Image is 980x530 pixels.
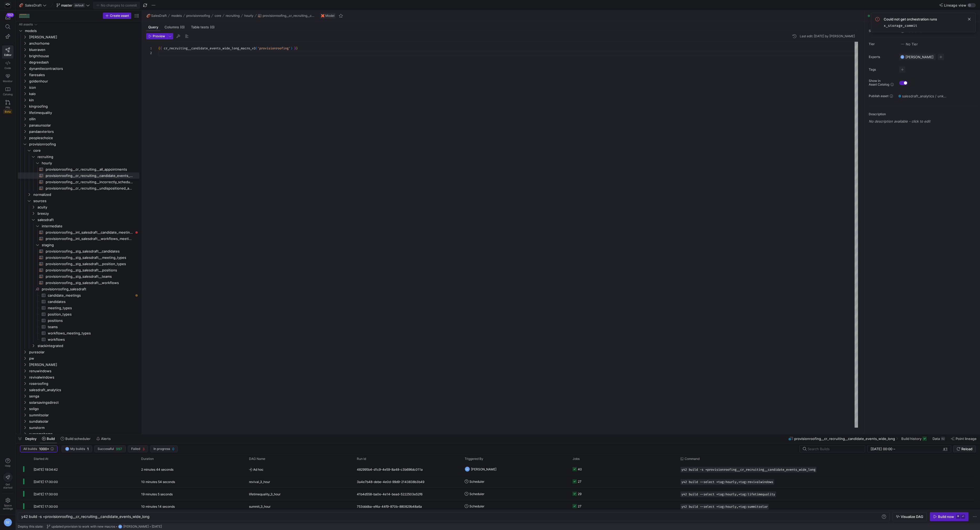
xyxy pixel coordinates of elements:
span: hourly [42,160,139,166]
span: (0) [210,25,215,29]
div: DZ [65,447,69,451]
span: Deploy [25,437,36,441]
span: 1000+ [39,447,49,451]
div: DZ [4,518,12,527]
div: Press SPACE to select this row. [18,387,139,393]
span: kingroofing [29,103,139,109]
span: kin [29,97,139,103]
span: summit_3_hour [249,500,271,513]
div: Press SPACE to select this row. [18,235,139,242]
a: candidates​​​​​​​​​ [18,298,139,305]
button: Point lineage [949,434,979,443]
a: position_types​​​​​​​​​ [18,311,139,317]
span: Started At [34,457,48,461]
span: intermediate [42,223,139,229]
span: summitsolar [29,412,139,418]
div: Press SPACE to select this row. [18,355,139,361]
div: Press SPACE to select this row. [18,248,139,254]
div: Press SPACE to select this row. [18,210,139,217]
button: Reload [953,445,976,452]
p: No description available - click to edit [869,119,978,123]
button: Getstarted [2,471,13,491]
a: teams​​​​​​​​​ [18,324,139,330]
span: { [158,46,160,50]
div: 1 [146,46,152,51]
button: masterdefault [55,2,91,9]
span: In progress [153,447,170,451]
span: default [73,3,85,7]
span: provisionroofing__int_salesdraft__workflows_meeting_types​​​​​​​​​​ [46,236,133,242]
span: dynamitecontractors [29,66,139,72]
span: salesdraft_analytics [29,387,139,393]
div: Press SPACE to select this row. [18,21,139,28]
div: Press SPACE to select this row. [18,34,139,40]
a: provisionroofing_salesdraft​​​​​​​​ [18,286,139,292]
span: No Tier [900,42,918,46]
span: degreedash [29,59,139,65]
span: pw [29,355,139,361]
span: teams​​​​​​​​​ [48,324,133,330]
span: icon [29,85,139,91]
div: Press SPACE to select this row. [18,374,139,380]
span: recruiting [38,154,139,160]
a: provisionroofing__cr_recruiting__all_appointments​​​​​​​​​​ [18,166,139,172]
span: senga [29,393,139,399]
div: Press SPACE to select this row. [18,254,139,261]
span: peopleschoice [29,135,139,141]
img: https://storage.googleapis.com/y42-prod-data-exchange/images/Yf2Qvegn13xqq0DljGMI0l8d5Zqtiw36EXr8... [5,3,10,8]
span: provisionroofing__stg_salesdraft__teams​​​​​​​​​​ [46,274,133,280]
span: brighthouse [29,53,139,59]
span: models [25,28,139,34]
span: } [294,46,296,50]
span: ollin [29,116,139,122]
span: flaresales [29,72,139,78]
img: No tier [900,42,905,46]
div: All assets [19,23,33,26]
a: provisionroofing__stg_salesdraft__workflows​​​​​​​​​​ [18,280,139,286]
div: 41b4d558-ba0e-4e14-bead-5222503e52f6 [354,488,462,500]
span: 🏈 [146,14,150,18]
div: Press SPACE to select this row. [18,109,139,116]
button: 🏈SalesDraft [18,2,48,9]
span: hourly [244,14,253,18]
span: positions​​​​​​​​​ [48,318,133,324]
div: Press SPACE to select this row. [18,298,139,305]
span: candidates​​​​​​​​​ [48,299,133,305]
span: provisionroofing__stg_salesdraft__meeting_types​​​​​​​​​​ [46,255,133,261]
span: Status [869,29,895,33]
button: 🏈SalesDraft [145,13,168,19]
span: All builds [23,447,37,451]
span: provisionroofing__stg_salesdraft__position_types​​​​​​​​​​ [46,261,133,267]
code: x_storage_commit [884,23,917,28]
div: Press SPACE to select this row. [18,343,139,349]
div: Press SPACE to select this row. [18,223,139,229]
div: Press SPACE to select this row. [18,141,139,147]
span: Build [47,437,55,441]
span: provisionroofing__cr_recruiting__undispositioned_appointments​​​​​​​​​​ [46,185,133,191]
div: Press SPACE to select this row. [18,191,139,198]
button: DZMy builds1 [62,445,92,452]
span: blueraven [29,47,139,53]
span: lifetimequality [29,110,139,116]
span: ( [256,46,257,50]
div: Press SPACE to select this row. [18,242,139,248]
div: Press SPACE to select this row. [18,418,139,424]
div: Press SPACE to select this row. [18,59,139,65]
a: Code [2,59,13,72]
span: Columns [165,25,185,29]
span: } [296,46,298,50]
div: Press SPACE to select this row. [18,122,139,128]
div: Press SPACE to select this row. [18,84,139,91]
div: Press SPACE to select this row. [18,280,139,286]
span: sunstorm [29,425,139,431]
span: models [171,14,182,18]
span: 1 [87,447,89,451]
span: goldenhour [29,78,139,84]
kbd: ⌘ [956,515,960,519]
button: salesdraft_analytics / unknown / CR_RECRUITING__CANDIDATE_EVENTS_WIDE_LONG [897,93,950,99]
a: PRsBeta [2,98,13,116]
div: Press SPACE to select this row. [18,40,139,46]
span: Beta [3,109,12,114]
button: All builds1000+ [20,445,57,452]
span: Publish asset [869,94,888,98]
